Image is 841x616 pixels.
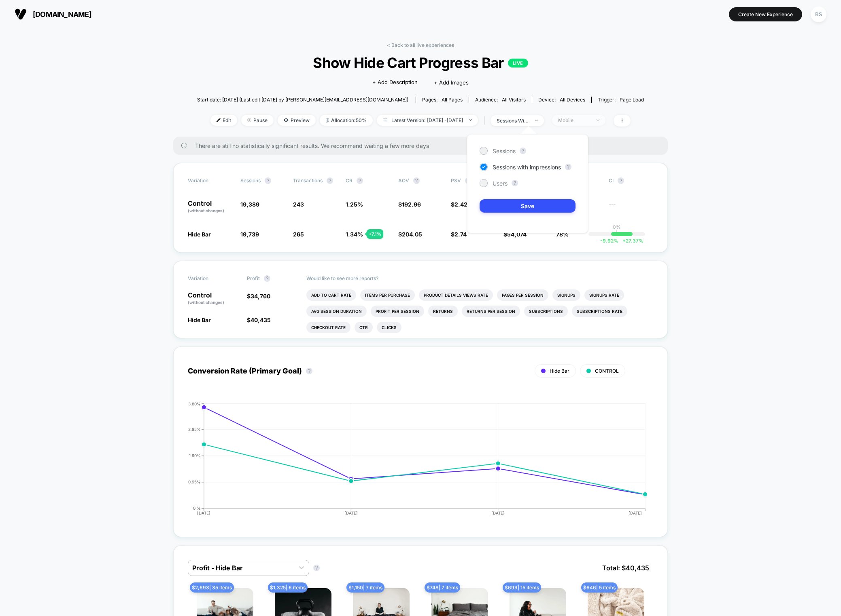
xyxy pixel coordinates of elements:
[357,177,363,184] button: ?
[15,8,27,20] img: Visually logo
[306,289,356,301] li: Add To Cart Rate
[240,177,261,184] span: Sessions
[572,306,627,317] li: Subscriptions Rate
[402,201,421,208] span: 192.96
[197,97,408,103] span: Start date: [DATE] (Last edit [DATE] by [PERSON_NAME][EMAIL_ADDRESS][DOMAIN_NAME])
[469,119,472,121] img: end
[327,177,333,184] button: ?
[293,201,304,208] span: 243
[240,231,259,238] span: 19,739
[240,201,259,208] span: 19,389
[377,115,478,126] span: Latest Version: [DATE] - [DATE]
[565,164,571,170] button: ?
[422,97,463,103] div: Pages:
[346,177,353,184] span: CR
[811,6,826,22] div: BS
[581,582,618,593] span: $ 646 | 5 items
[344,511,358,515] tspan: [DATE]
[451,231,467,238] span: $
[188,231,211,238] span: Hide Bar
[268,582,308,593] span: $ 1,325 | 6 items
[434,79,469,86] span: + Add Images
[372,78,418,86] span: + Add Description
[609,177,653,184] span: CI
[306,306,367,317] li: Avg Session Duration
[188,401,201,406] tspan: 3.80%
[371,306,424,317] li: Profit Per Session
[188,427,201,432] tspan: 2.85%
[188,208,224,213] span: (without changes)
[480,199,576,213] button: Save
[367,229,383,239] div: + 7.1 %
[493,148,516,154] span: Sessions
[278,115,316,126] span: Preview
[264,275,270,282] button: ?
[346,231,363,238] span: 1.34 %
[595,368,619,374] span: CONTROL
[600,238,618,244] span: -9.92 %
[190,582,234,593] span: $ 2,693 | 35 items
[217,118,221,122] img: edit
[12,8,94,21] button: [DOMAIN_NAME]
[493,180,508,187] span: Users
[558,117,590,123] div: Mobile
[597,119,599,121] img: end
[189,453,201,458] tspan: 1.90%
[451,201,467,208] span: $
[524,306,568,317] li: Subscriptions
[360,289,415,301] li: Items Per Purchase
[451,177,461,184] span: PSV
[482,115,491,127] span: |
[188,300,224,305] span: (without changes)
[188,177,232,184] span: Variation
[497,289,548,301] li: Pages Per Session
[247,293,270,300] span: $
[193,506,201,511] tspan: 0 %
[383,118,387,122] img: calendar
[425,582,460,593] span: $ 748 | 7 items
[618,177,624,184] button: ?
[454,201,467,208] span: 2.42
[377,322,401,333] li: Clicks
[584,289,624,301] li: Signups Rate
[454,231,467,238] span: 2.74
[398,201,421,208] span: $
[210,115,237,126] span: Edit
[502,97,526,103] span: All Visitors
[313,565,320,571] button: ?
[398,231,422,238] span: $
[442,97,463,103] span: all pages
[188,292,239,306] p: Control
[493,164,561,171] span: Sessions with impressions
[265,177,271,184] button: ?
[629,511,642,515] tspan: [DATE]
[491,511,505,515] tspan: [DATE]
[475,97,526,103] div: Audience:
[320,115,373,126] span: Allocation: 50%
[188,316,211,323] span: Hide Bar
[808,6,829,23] button: BS
[598,560,653,576] span: Total: $ 40,435
[398,177,409,184] span: AOV
[188,200,232,214] p: Control
[247,275,260,281] span: Profit
[402,231,422,238] span: 204.05
[462,306,520,317] li: Returns Per Session
[219,54,621,71] span: Show Hide Cart Progress Bar
[247,118,251,122] img: end
[616,230,618,236] p: |
[552,289,580,301] li: Signups
[497,118,529,124] div: sessions with impression
[532,97,591,103] span: Device:
[618,238,643,244] span: 27.37 %
[729,7,802,21] button: Create New Experience
[346,582,384,593] span: $ 1,150 | 7 items
[326,118,329,122] img: rebalance
[180,401,645,523] div: CONVERSION_RATE
[306,368,312,374] button: ?
[419,289,493,301] li: Product Details Views Rate
[251,316,271,323] span: 40,435
[306,322,350,333] li: Checkout Rate
[241,115,274,126] span: Pause
[550,368,569,374] span: Hide Bar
